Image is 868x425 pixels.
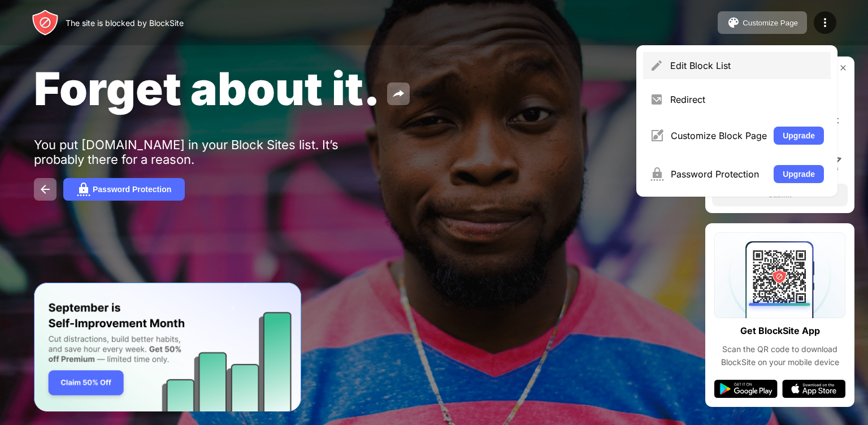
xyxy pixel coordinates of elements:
[34,137,383,167] div: You put [DOMAIN_NAME] in your Block Sites list. It’s probably there for a reason.
[32,9,59,36] img: header-logo.svg
[63,178,185,201] button: Password Protection
[77,183,90,196] img: password.svg
[671,130,767,141] div: Customize Block Page
[743,19,798,27] div: Customize Page
[818,16,832,29] img: menu-icon.svg
[839,63,848,72] img: rate-us-close.svg
[727,16,740,29] img: pallet.svg
[66,18,184,28] div: The site is blocked by BlockSite
[670,94,824,105] div: Redirect
[38,183,52,196] img: back.svg
[670,60,824,71] div: Edit Block List
[714,343,845,368] div: Scan the QR code to download BlockSite on your mobile device
[671,168,767,180] div: Password Protection
[774,165,824,183] button: Upgrade
[392,87,405,101] img: share.svg
[740,323,820,339] div: Get BlockSite App
[650,93,663,106] img: menu-redirect.svg
[714,232,845,318] img: qrcode.svg
[774,127,824,145] button: Upgrade
[650,59,663,72] img: menu-pencil.svg
[650,167,664,181] img: menu-password.svg
[782,380,845,398] img: app-store.svg
[34,283,301,412] iframe: Banner
[650,129,664,142] img: menu-customize.svg
[718,11,807,34] button: Customize Page
[93,185,171,194] div: Password Protection
[34,61,380,116] span: Forget about it.
[714,380,778,398] img: google-play.svg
